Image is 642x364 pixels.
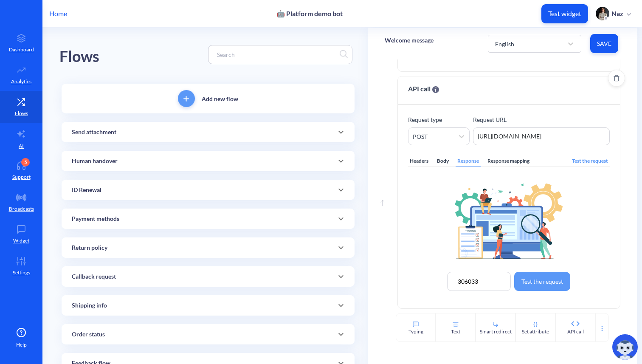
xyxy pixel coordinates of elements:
div: English [495,39,514,48]
span: API call [408,84,439,94]
p: 🤖 Platform demo bot [276,9,343,18]
div: Response mapping [486,155,531,167]
p: Add new flow [202,94,238,103]
span: Help [16,341,27,349]
span: Save [597,40,611,48]
div: Response [456,155,481,167]
textarea: [URL][DOMAIN_NAME] [473,127,610,145]
img: copilot-icon.svg [612,334,638,360]
p: Settings [13,269,30,277]
div: Headers [408,155,430,167]
img: request [455,183,563,259]
p: Callback request [72,272,116,281]
p: Order status [72,330,105,339]
div: Payment methods [62,209,355,229]
p: Support [12,173,31,181]
div: Human handover [62,151,355,171]
div: Order status [62,324,355,344]
div: Flows [59,45,99,69]
p: Broadcasts [9,205,34,213]
button: add [178,90,195,107]
p: AI [19,142,24,150]
p: Payment methods [72,214,119,223]
div: Body [435,155,451,167]
button: Test the request [514,272,570,291]
div: Text [451,328,460,336]
div: API call [567,328,584,336]
div: Set attribute [522,328,549,336]
p: ID Renewal [72,186,101,195]
p: Send attachment [72,128,116,137]
div: Shipping info [62,295,355,316]
img: user photo [596,7,609,20]
div: Test the request [570,155,610,167]
input: User ID [447,272,511,291]
div: Smart redirect [480,328,512,336]
p: Request URL [473,115,610,124]
button: Delete [608,70,625,87]
p: Return policy [72,243,107,252]
p: Shipping info [72,301,107,310]
div: Send attachment [62,122,355,142]
div: ID Renewal [62,180,355,200]
p: Widget [13,237,29,245]
div: 5 [21,158,30,166]
div: Callback request [62,266,355,287]
p: Analytics [11,78,31,85]
p: Flows [15,110,28,117]
p: Human handover [72,157,118,166]
div: Return policy [62,237,355,258]
p: Request type [408,115,470,124]
p: Test widget [548,9,581,18]
p: Dashboard [9,46,34,54]
button: Test widget [541,4,588,23]
div: Typing [408,328,423,336]
button: user photoNaz [591,6,635,21]
p: Naz [611,9,623,18]
button: Save [590,34,618,53]
p: Welcome message [385,36,434,45]
p: Home [49,8,67,19]
input: Search [213,50,340,59]
div: POST [413,132,428,141]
